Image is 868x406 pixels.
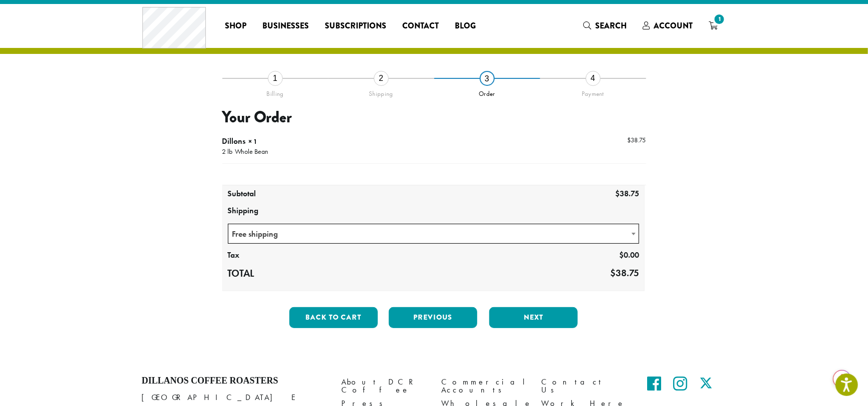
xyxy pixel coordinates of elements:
[713,12,726,26] span: 1
[217,18,254,34] a: Shop
[628,136,646,144] bdi: 38.75
[325,20,386,32] span: Subscriptions
[586,71,601,86] div: 4
[222,108,646,127] h3: Your Order
[225,20,246,32] span: Shop
[615,188,620,199] span: $
[342,376,427,397] a: About DCR Coffee
[142,376,327,387] h4: Dillanos Coffee Roasters
[228,224,639,244] span: Free shipping
[615,188,639,199] bdi: 38.75
[575,17,635,34] a: Search
[262,20,309,32] span: Businesses
[480,71,495,86] div: 3
[249,137,258,146] strong: × 1
[374,71,389,86] div: 2
[489,307,578,328] button: Next
[542,376,627,397] a: Contact Us
[233,147,269,157] p: Whole Bean
[222,147,233,157] p: 2 lb
[228,224,640,244] span: Free shipping
[540,86,646,98] div: Payment
[223,247,307,264] th: Tax
[434,86,540,98] div: Order
[654,20,693,31] span: Account
[619,250,624,260] span: $
[223,186,307,203] th: Subtotal
[223,264,307,283] th: Total
[223,203,645,220] th: Shipping
[455,20,476,32] span: Blog
[610,267,639,279] bdi: 38.75
[289,307,378,328] button: Back to cart
[402,20,439,32] span: Contact
[222,136,246,146] span: Dillons
[268,71,283,86] div: 1
[222,86,328,98] div: Billing
[619,250,639,260] bdi: 0.00
[389,307,477,328] button: Previous
[595,20,627,31] span: Search
[442,376,527,397] a: Commercial Accounts
[610,267,616,279] span: $
[328,86,434,98] div: Shipping
[628,136,631,144] span: $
